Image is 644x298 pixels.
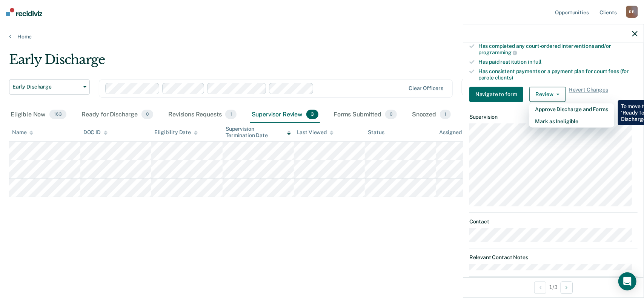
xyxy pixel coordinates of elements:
[9,52,492,73] div: Early Discharge
[561,281,573,293] button: Next Opportunity
[80,107,155,123] div: Ready for Discharge
[6,8,42,16] img: Recidiviz
[225,110,236,119] span: 1
[569,87,608,102] span: Revert Changes
[250,107,320,123] div: Supervisor Review
[440,110,451,119] span: 1
[141,110,153,119] span: 0
[332,107,398,123] div: Forms Submitted
[49,110,66,119] span: 163
[533,59,541,65] span: full
[529,116,614,128] button: Mark as Ineligible
[409,85,443,92] div: Clear officers
[167,107,238,123] div: Revisions Requests
[306,110,318,119] span: 3
[478,68,638,81] div: Has consistent payments or a payment plan for court fees (for parole
[478,59,638,66] div: Has paid restitution in
[385,110,397,119] span: 0
[226,126,291,139] div: Supervision Termination Date
[534,281,546,293] button: Previous Opportunity
[368,129,384,136] div: Status
[9,107,68,123] div: Eligible Now
[469,255,638,261] dt: Relevant Contact Notes
[469,87,526,102] a: Navigate to form link
[410,107,452,123] div: Snoozed
[495,75,513,81] span: clients)
[12,129,33,136] div: Name
[478,43,638,56] div: Has completed any court-ordered interventions and/or
[478,50,517,56] span: programming
[297,129,334,136] div: Last Viewed
[439,129,475,136] div: Assigned to
[469,114,638,121] dt: Supervision
[12,84,80,90] span: Early Discharge
[626,6,638,18] div: R B
[469,219,638,225] dt: Contact
[83,129,108,136] div: DOC ID
[618,272,636,290] div: Open Intercom Messenger
[154,129,198,136] div: Eligibility Date
[529,104,614,116] button: Approve Discharge and Forms
[529,87,566,102] button: Review
[9,33,635,40] a: Home
[469,87,523,102] button: Navigate to form
[463,277,644,297] div: 1 / 3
